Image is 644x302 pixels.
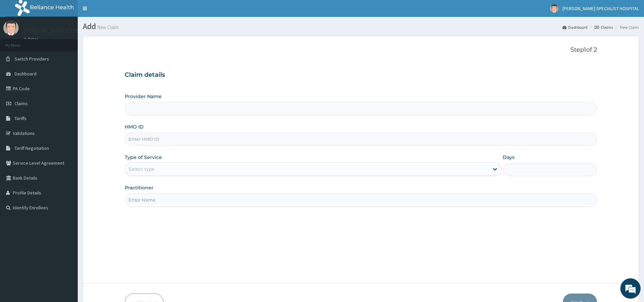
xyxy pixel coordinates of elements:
[24,27,127,33] p: [PERSON_NAME] SPECIALIST HOSPITAL
[125,193,597,207] input: Enter Name
[96,25,119,30] small: New Claim
[24,37,40,42] a: Online
[614,24,639,30] li: New Claim
[125,46,597,54] p: Step 1 of 2
[3,20,19,36] img: User Image
[15,115,27,121] span: Tariffs
[125,133,597,146] input: Enter HMO ID
[550,4,558,13] img: User Image
[563,24,588,30] a: Dashboard
[15,56,49,62] span: Switch Providers
[83,22,639,31] h1: Add
[125,154,162,161] label: Type of Service
[128,166,154,172] div: Select type
[125,93,162,100] label: Provider Name
[595,24,613,30] a: Claims
[125,184,153,191] label: Practitioner
[15,145,49,151] span: Tariff Negotiation
[125,123,144,130] label: HMO ID
[125,71,597,79] h3: Claim details
[15,71,37,77] span: Dashboard
[563,5,639,11] span: [PERSON_NAME] SPECIALIST HOSPITAL
[503,154,515,161] label: Days
[15,100,28,107] span: Claims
